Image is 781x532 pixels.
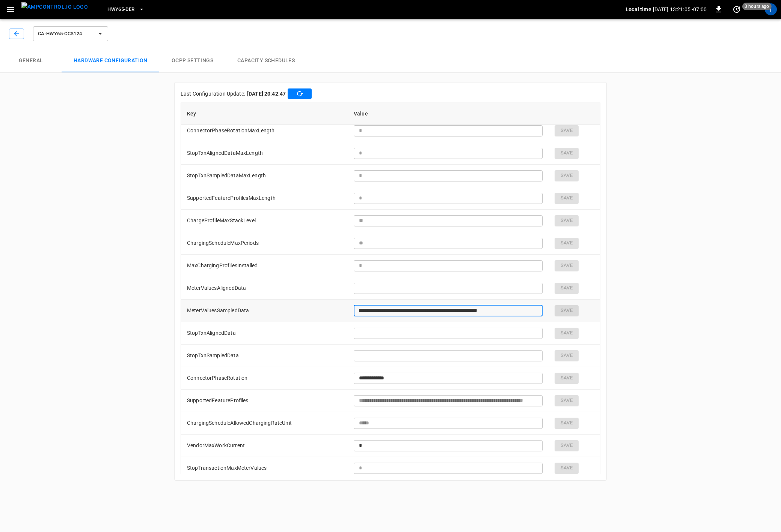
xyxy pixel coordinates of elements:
[21,2,88,12] img: ampcontrol.io logo
[33,26,108,41] button: ca-hwy65-ccs124
[348,102,549,125] th: Value
[626,6,651,13] p: Local time
[181,90,245,97] p: Last Configuration Update:
[181,142,348,165] td: StopTxnAlignedDataMaxLength
[247,90,286,97] b: [DATE] 20:42:47
[181,457,348,480] td: StopTransactionMaxMeterValues
[181,210,348,232] td: ChargeProfileMaxStackLevel
[181,412,348,435] td: ChargingScheduleAllowedChargingRateUnit
[181,120,348,142] td: ConnectorPhaseRotationMaxLength
[181,435,348,457] td: VendorMaxWorkCurrent
[181,300,348,322] td: MeterValuesSampledData
[181,255,348,277] td: MaxChargingProfilesInstalled
[181,277,348,300] td: MeterValuesAlignedData
[181,390,348,412] td: SupportedFeatureProfiles
[731,3,743,15] button: set refresh interval
[38,30,93,38] span: ca-hwy65-ccs124
[765,3,777,15] div: profile-icon
[181,345,348,367] td: StopTxnSampledData
[653,6,707,13] p: [DATE] 13:21:05 -07:00
[225,49,307,73] button: Capacity Schedules
[62,49,160,73] button: Hardware configuration
[181,165,348,187] td: StopTxnSampledDataMaxLength
[181,367,348,390] td: ConnectorPhaseRotation
[107,5,134,14] span: HWY65-DER
[742,3,772,10] span: 3 hours ago
[181,232,348,255] td: ChargingScheduleMaxPeriods
[160,49,225,73] button: OCPP settings
[181,187,348,210] td: SupportedFeatureProfilesMaxLength
[181,322,348,345] td: StopTxnAlignedData
[181,102,348,125] th: Key
[104,2,147,17] button: HWY65-DER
